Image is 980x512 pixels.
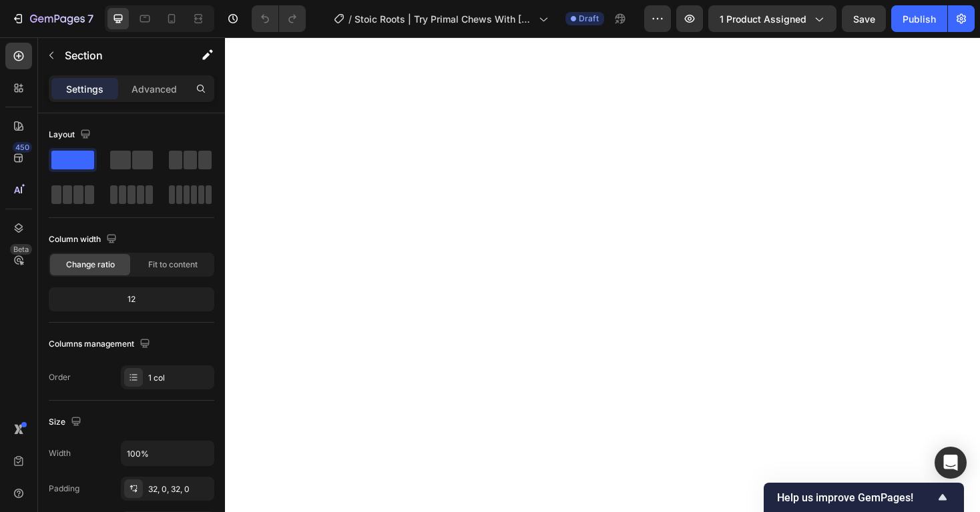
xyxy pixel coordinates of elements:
div: Padding [49,483,79,495]
div: Size [49,413,84,431]
input: Auto [121,441,214,465]
span: Help us improve GemPages! [777,491,935,504]
span: Save [853,13,875,25]
span: Stoic Roots | Try Primal Chews With [PERSON_NAME] (Subscription) [354,12,533,26]
button: 1 product assigned [708,5,836,32]
button: Publish [891,5,947,32]
p: 7 [87,11,93,27]
div: Beta [10,244,32,255]
div: 32, 0, 32, 0 [148,483,211,495]
div: Undo/Redo [252,5,306,32]
p: Settings [66,82,103,96]
span: / [348,12,352,26]
div: Open Intercom Messenger [935,447,967,479]
span: Draft [579,13,599,25]
div: 12 [51,290,212,309]
button: Show survey - Help us improve GemPages! [777,489,951,505]
div: 450 [13,142,32,153]
span: Fit to content [148,259,198,271]
div: Columns management [49,335,153,353]
p: Section [65,47,174,63]
div: Publish [903,12,936,26]
p: Advanced [132,82,177,96]
div: Width [49,447,71,459]
span: 1 product assigned [720,12,806,26]
div: Layout [49,126,93,144]
div: Column width [49,231,119,249]
button: 7 [5,5,99,32]
span: Change ratio [66,259,115,271]
div: Order [49,371,71,383]
div: 1 col [148,372,211,384]
iframe: Design area [225,37,980,512]
button: Save [842,5,886,32]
